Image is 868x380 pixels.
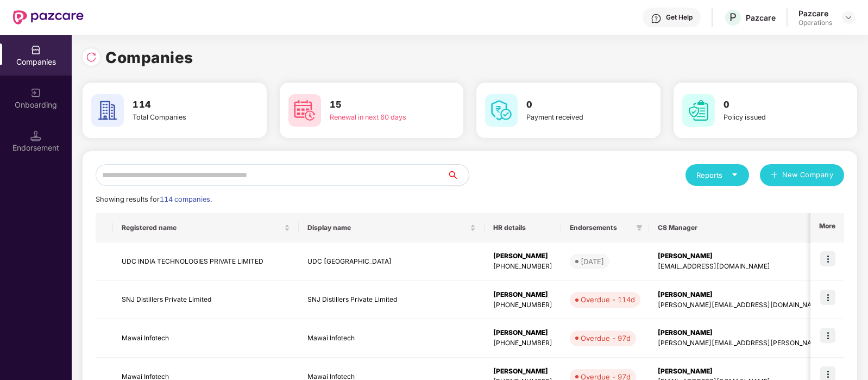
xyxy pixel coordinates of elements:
div: [PHONE_NUMBER] [493,338,552,348]
button: plusNew Company [760,164,844,186]
div: [PHONE_NUMBER] [493,300,552,310]
img: svg+xml;base64,PHN2ZyBpZD0iQ29tcGFuaWVzIiB4bWxucz0iaHR0cDovL3d3dy53My5vcmcvMjAwMC9zdmciIHdpZHRoPS... [30,45,41,55]
td: UDC [GEOGRAPHIC_DATA] [299,242,485,281]
span: filter [634,221,645,234]
div: Pazcare [746,13,776,23]
img: New Pazcare Logo [13,10,84,24]
td: SNJ Distillers Private Limited [113,281,299,320]
div: Get Help [666,13,693,22]
div: Overdue - 114d [581,294,635,305]
div: Overdue - 97d [581,333,631,344]
div: [DATE] [581,256,604,267]
img: icon [820,328,835,343]
span: caret-down [731,171,738,178]
img: svg+xml;base64,PHN2ZyBpZD0iSGVscC0zMngzMiIgeG1sbnM9Imh0dHA6Ly93d3cudzMub3JnLzIwMDAvc3ZnIiB3aWR0aD... [651,13,662,24]
th: Registered name [113,213,299,242]
img: svg+xml;base64,PHN2ZyB4bWxucz0iaHR0cDovL3d3dy53My5vcmcvMjAwMC9zdmciIHdpZHRoPSI2MCIgaGVpZ2h0PSI2MC... [682,94,715,127]
img: icon [820,290,835,305]
span: P [729,11,737,24]
div: [PERSON_NAME] [493,290,552,300]
div: Policy issued [724,112,817,123]
h1: Companies [105,46,193,70]
th: Display name [299,213,485,242]
img: svg+xml;base64,PHN2ZyB4bWxucz0iaHR0cDovL3d3dy53My5vcmcvMjAwMC9zdmciIHdpZHRoPSI2MCIgaGVpZ2h0PSI2MC... [91,94,124,127]
h3: 0 [724,98,817,112]
img: svg+xml;base64,PHN2ZyB3aWR0aD0iMTQuNSIgaGVpZ2h0PSIxNC41IiB2aWV3Qm94PSIwIDAgMTYgMTYiIGZpbGw9Im5vbm... [30,130,41,141]
h3: 15 [330,98,423,112]
span: 114 companies. [160,195,212,203]
div: Renewal in next 60 days [330,112,423,123]
td: Mawai Infotech [113,319,299,358]
img: svg+xml;base64,PHN2ZyBpZD0iUmVsb2FkLTMyeDMyIiB4bWxucz0iaHR0cDovL3d3dy53My5vcmcvMjAwMC9zdmciIHdpZH... [86,52,97,63]
td: UDC INDIA TECHNOLOGIES PRIVATE LIMITED [113,242,299,281]
th: HR details [485,213,561,242]
span: Endorsements [570,223,632,232]
h3: 0 [526,98,620,112]
img: svg+xml;base64,PHN2ZyBpZD0iRHJvcGRvd24tMzJ4MzIiIHhtbG5zPSJodHRwOi8vd3d3LnczLm9yZy8yMDAwL3N2ZyIgd2... [844,13,853,22]
div: Pazcare [798,8,832,18]
span: filter [636,225,643,231]
img: svg+xml;base64,PHN2ZyB4bWxucz0iaHR0cDovL3d3dy53My5vcmcvMjAwMC9zdmciIHdpZHRoPSI2MCIgaGVpZ2h0PSI2MC... [485,94,518,127]
div: Payment received [526,112,620,123]
td: Mawai Infotech [299,319,485,358]
div: [PERSON_NAME] [493,328,552,338]
span: Showing results for [96,195,212,203]
span: Display name [307,223,468,232]
div: Reports [696,170,738,180]
span: Registered name [122,223,282,232]
div: Operations [798,18,832,27]
div: Total Companies [133,112,226,123]
div: [PERSON_NAME] [493,366,552,377]
h3: 114 [133,98,226,112]
img: svg+xml;base64,PHN2ZyB3aWR0aD0iMjAiIGhlaWdodD0iMjAiIHZpZXdCb3g9IjAgMCAyMCAyMCIgZmlsbD0ibm9uZSIgeG... [30,88,41,98]
td: SNJ Distillers Private Limited [299,281,485,320]
img: icon [820,251,835,266]
span: New Company [782,170,834,180]
span: search [446,171,469,179]
th: More [810,213,844,242]
div: [PHONE_NUMBER] [493,261,552,272]
span: plus [771,171,778,180]
button: search [446,164,469,186]
img: svg+xml;base64,PHN2ZyB4bWxucz0iaHR0cDovL3d3dy53My5vcmcvMjAwMC9zdmciIHdpZHRoPSI2MCIgaGVpZ2h0PSI2MC... [288,94,321,127]
div: [PERSON_NAME] [493,251,552,261]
